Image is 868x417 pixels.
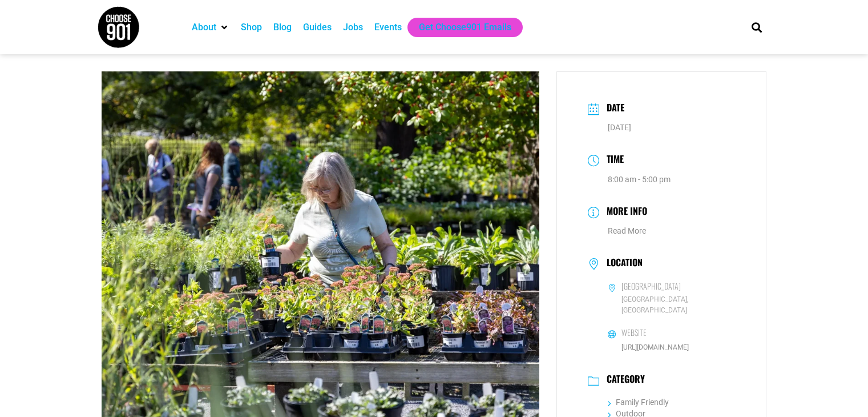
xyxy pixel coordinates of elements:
[601,374,645,387] h3: Category
[241,21,262,34] a: Shop
[601,257,643,271] h3: Location
[608,123,631,132] span: [DATE]
[608,294,736,316] span: [GEOGRAPHIC_DATA], [GEOGRAPHIC_DATA]
[621,327,647,338] h6: Website
[608,175,671,184] abbr: 8:00 am - 5:00 pm
[608,226,646,235] a: Read More
[419,21,511,34] a: Get Choose901 Emails
[601,101,624,117] h3: Date
[621,343,689,351] a: [URL][DOMAIN_NAME]
[747,18,766,37] div: Search
[273,21,292,34] a: Blog
[374,21,402,34] a: Events
[192,21,216,34] a: About
[608,398,669,407] a: Family Friendly
[621,281,681,291] h6: [GEOGRAPHIC_DATA]
[601,204,647,220] h3: More Info
[343,21,363,34] a: Jobs
[303,21,332,34] a: Guides
[601,152,624,169] h3: Time
[186,18,235,37] div: About
[186,18,732,37] nav: Main nav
